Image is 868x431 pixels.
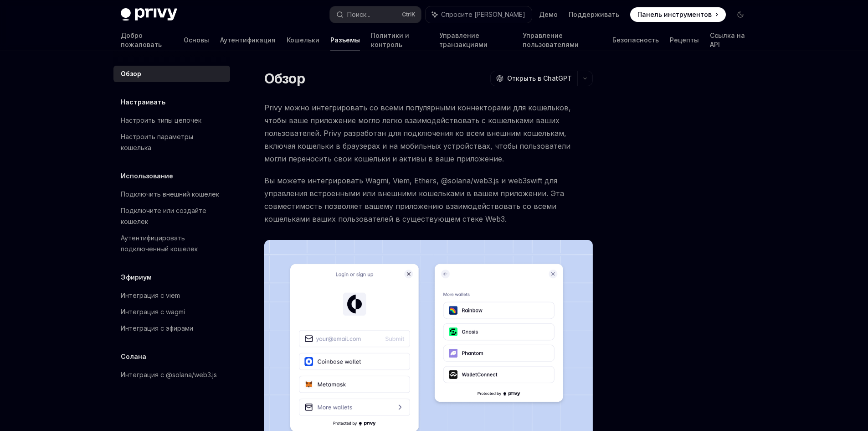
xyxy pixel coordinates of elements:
a: Демо [539,10,558,19]
button: Поиск...CtrlK [330,6,421,23]
font: Обзор [264,70,305,87]
font: Настраивать [121,98,165,106]
font: Ссылка на API [710,31,745,48]
font: Аутентифицировать подключенный кошелек [121,234,198,253]
a: Рецепты [670,29,699,51]
button: Открыть в ChatGPT [490,71,577,86]
a: Интеграция с эфирами [113,320,230,337]
font: Настроить типы цепочек [121,116,201,124]
a: Основы [184,29,209,51]
a: Настроить типы цепочек [113,112,230,129]
a: Панель инструментов [630,7,726,22]
font: Спросите [PERSON_NAME] [441,10,525,18]
a: Безопасность [612,29,659,51]
font: Открыть в ChatGPT [507,74,572,82]
a: Ссылка на API [710,29,748,51]
a: Разъемы [330,29,360,51]
font: Поиск... [347,10,370,18]
a: Интеграция с viem [113,287,230,304]
font: Эфириум [121,273,152,281]
font: Использование [121,172,173,180]
a: Политики и контроль [371,29,428,51]
font: Кошельки [287,36,319,44]
img: темный логотип [121,8,177,21]
a: Добро пожаловать [121,29,173,51]
a: Управление пользователями [523,29,601,51]
a: Подключите или создайте кошелек [113,203,230,230]
font: Privy можно интегрировать со всеми популярными коннекторами для кошельков, чтобы ваше приложение ... [264,103,571,163]
font: Политики и контроль [371,31,409,48]
a: Аутентифицировать подключенный кошелек [113,230,230,257]
font: Разъемы [330,36,360,44]
font: Безопасность [612,36,659,44]
a: Обзор [113,66,230,82]
font: Интеграция с эфирами [121,324,193,332]
a: Подключить внешний кошелек [113,186,230,203]
button: Включить темный режим [733,7,748,22]
a: Настроить параметры кошелька [113,129,230,156]
font: Интеграция с @solana/web3.js [121,371,217,379]
a: Управление транзакциями [439,29,512,51]
font: Управление пользователями [523,31,579,48]
a: Поддерживать [569,10,619,19]
font: Аутентификация [220,36,276,44]
font: Поддерживать [569,10,619,18]
font: Управление транзакциями [439,31,488,48]
a: Аутентификация [220,29,276,51]
font: Интеграция с wagmi [121,308,185,316]
font: Обзор [121,70,141,78]
font: Настроить параметры кошелька [121,133,193,151]
font: Подключите или создайте кошелек [121,207,206,225]
font: Подключить внешний кошелек [121,190,219,198]
font: Вы можете интегрировать Wagmi, Viem, Ethers, @solana/web3.js и web3swift для управления встроенны... [264,176,564,223]
font: K [411,11,416,18]
font: Добро пожаловать [121,31,162,48]
font: Интеграция с viem [121,291,180,299]
a: Интеграция с wagmi [113,304,230,320]
font: Панель инструментов [637,10,712,18]
font: Ctrl [402,11,411,18]
font: Рецепты [670,36,699,44]
a: Кошельки [287,29,319,51]
a: Интеграция с @solana/web3.js [113,367,230,383]
button: Спросите [PERSON_NAME] [426,6,532,23]
font: Демо [539,10,558,18]
font: Основы [184,36,209,44]
font: Солана [121,353,146,360]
